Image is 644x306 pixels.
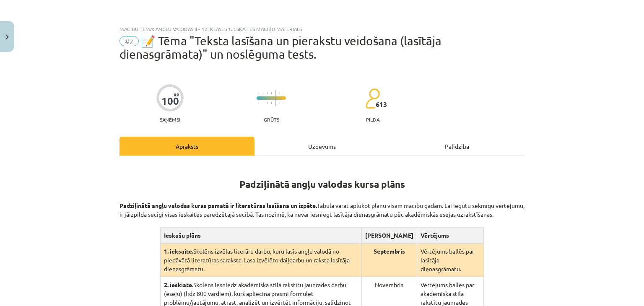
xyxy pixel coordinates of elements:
[271,92,272,94] img: icon-short-line-57e1e144782c952c97e751825c79c345078a6d821885a25fce030b3d8c18986b.svg
[275,90,276,106] img: icon-long-line-d9ea69661e0d244f92f715978eff75569469978d946b2353a9bb055b3ed8787d.svg
[160,244,361,277] td: Skolēns izvēlas literāru darbu, kuru lasīs angļu valodā no piedāvātā literatūras saraksta. Lasa i...
[283,102,284,104] img: icon-short-line-57e1e144782c952c97e751825c79c345078a6d821885a25fce030b3d8c18986b.svg
[361,228,417,244] th: [PERSON_NAME]
[161,95,179,107] div: 100
[119,202,317,209] strong: Padziļinātā angļu valodas kursa pamatā ir literatūras lasīšana un izpēte.
[119,137,254,156] div: Apraksts
[283,92,284,94] img: icon-short-line-57e1e144782c952c97e751825c79c345078a6d821885a25fce030b3d8c18986b.svg
[374,247,405,255] strong: Septembris
[164,281,193,288] strong: 2. ieskiate.
[174,92,179,97] span: XP
[267,102,267,104] img: icon-short-line-57e1e144782c952c97e751825c79c345078a6d821885a25fce030b3d8c18986b.svg
[160,228,361,244] th: Ieskašu plāns
[264,117,279,122] p: Grūts
[239,178,405,190] strong: Padziļinātā angļu valodas kursa plāns
[279,102,280,104] img: icon-short-line-57e1e144782c952c97e751825c79c345078a6d821885a25fce030b3d8c18986b.svg
[119,36,139,46] span: #2
[262,102,263,104] img: icon-short-line-57e1e144782c952c97e751825c79c345078a6d821885a25fce030b3d8c18986b.svg
[267,92,267,94] img: icon-short-line-57e1e144782c952c97e751825c79c345078a6d821885a25fce030b3d8c18986b.svg
[5,34,9,40] img: icon-close-lesson-0947bae3869378f0d4975bcd49f059093ad1ed9edebbc8119c70593378902aed.svg
[390,137,525,156] div: Palīdzība
[417,228,483,244] th: Vērtējums
[279,92,280,94] img: icon-short-line-57e1e144782c952c97e751825c79c345078a6d821885a25fce030b3d8c18986b.svg
[119,192,525,219] p: Tabulā varat aplūkot plānu visam mācību gadam. Lai iegūtu sekmīgu vērtējumu, ir jāizpilda secīgi ...
[262,92,263,94] img: icon-short-line-57e1e144782c952c97e751825c79c345078a6d821885a25fce030b3d8c18986b.svg
[417,244,483,277] td: Vērtējums ballēs par lasītāja dienasgrāmatu.
[258,92,259,94] img: icon-short-line-57e1e144782c952c97e751825c79c345078a6d821885a25fce030b3d8c18986b.svg
[258,102,259,104] img: icon-short-line-57e1e144782c952c97e751825c79c345078a6d821885a25fce030b3d8c18986b.svg
[254,137,390,156] div: Uzdevums
[119,26,525,32] div: Mācību tēma: Angļu valodas ii - 12. klases 1.ieskaites mācību materiāls
[156,117,184,122] p: Saņemsi
[119,34,441,61] span: 📝 Tēma "Teksta lasīšana un pierakstu veidošana (lasītāja dienasgrāmata)" un noslēguma tests.
[376,101,387,108] span: 613
[365,88,380,109] img: students-c634bb4e5e11cddfef0936a35e636f08e4e9abd3cc4e673bd6f9a4125e45ecb1.svg
[271,102,272,104] img: icon-short-line-57e1e144782c952c97e751825c79c345078a6d821885a25fce030b3d8c18986b.svg
[164,247,193,255] strong: 1. ieksaite.
[366,117,379,122] p: pilda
